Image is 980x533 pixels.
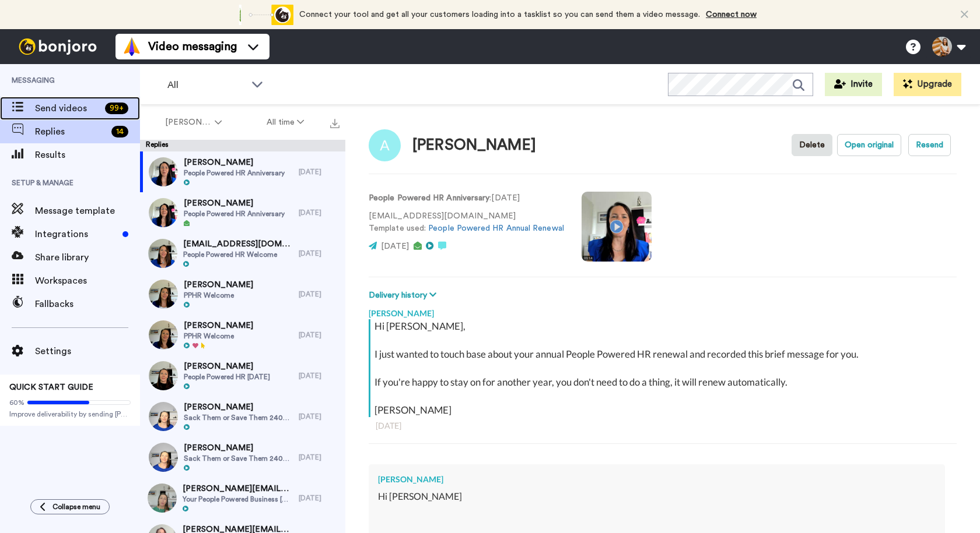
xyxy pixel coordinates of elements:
button: [PERSON_NAME] [142,112,244,133]
span: Results [35,148,140,162]
button: Delivery history [369,289,440,302]
p: : [DATE] [369,192,564,204]
div: [DATE] [299,249,339,258]
span: Improve deliverability by sending [PERSON_NAME]’s from your own email [9,410,131,419]
span: [PERSON_NAME] [184,361,270,372]
span: PPHR Welcome [184,291,253,300]
img: 9f9662a2-3a56-4eb5-b4b8-16b82adaff8d-thumb.jpg [149,361,178,390]
div: [DATE] [376,420,950,432]
span: Integrations [35,227,118,241]
span: Settings [35,344,140,358]
span: [PERSON_NAME] [184,401,293,413]
img: a9c90c78-921c-45bb-aaed-535166d26823-thumb.jpg [149,443,178,472]
span: Share library [35,250,140,264]
button: Export all results that match these filters now. [327,114,343,131]
span: QUICK START GUIDE [9,383,93,391]
div: animation [229,5,293,25]
div: [DATE] [299,290,339,299]
div: [DATE] [299,330,339,340]
div: 99 + [105,103,128,114]
div: [PERSON_NAME] [412,137,536,154]
div: [PERSON_NAME] [378,474,936,485]
img: d8796444-2f47-462e-98d5-5fdd1b67a518-thumb.jpg [149,402,178,431]
div: Hi [PERSON_NAME], I just wanted to touch base about your annual People Powered HR renewal and rec... [374,319,954,417]
span: [PERSON_NAME] [165,117,212,128]
span: People Powered HR [DATE] [184,372,270,382]
a: [PERSON_NAME]PPHR Welcome[DATE] [140,274,345,315]
img: 1a95a10a-6791-4f41-a514-e481688e6c5e-thumb.jpg [149,280,178,309]
div: 14 [111,126,128,137]
span: Sack Them or Save Them 24062022 [184,413,293,422]
span: PPHR Welcome [184,331,253,341]
img: 143c0ee9-01ab-4da1-8edc-aafd0f4e8402-thumb.jpg [149,198,178,227]
span: People Powered HR Anniversary [184,209,285,218]
button: Open original [837,134,901,156]
button: Invite [825,73,882,96]
div: [DATE] [299,453,339,462]
a: [PERSON_NAME][EMAIL_ADDRESS][DOMAIN_NAME]Your People Powered Business [DATE][DATE] [140,478,345,518]
button: Collapse menu [30,499,110,514]
div: [DATE] [299,371,339,380]
span: Replies [35,125,107,139]
p: [EMAIL_ADDRESS][DOMAIN_NAME] Template used: [369,210,564,235]
button: All time [244,112,327,133]
img: 560f9650-ca0a-495e-b4d4-79ed8c883cd0-thumb.jpg [148,483,177,513]
span: [PERSON_NAME] [184,279,253,291]
button: Upgrade [894,73,961,96]
span: All [167,78,246,92]
a: [PERSON_NAME]People Powered HR Anniversary[DATE] [140,192,345,233]
a: [PERSON_NAME]People Powered HR [DATE][DATE] [140,355,345,396]
span: Fallbacks [35,297,140,311]
span: People Powered HR Anniversary [184,168,285,178]
span: Your People Powered Business [DATE] [183,495,293,504]
span: [PERSON_NAME] [184,442,293,454]
strong: People Powered HR Anniversary [369,194,489,202]
a: People Powered HR Annual Renewal [428,224,564,232]
a: [PERSON_NAME]PPHR Welcome[DATE] [140,315,345,355]
span: Collapse menu [52,502,100,511]
span: Connect your tool and get all your customers loading into a tasklist so you can send them a video... [299,10,700,19]
a: [PERSON_NAME]People Powered HR Anniversary[DATE] [140,151,345,192]
button: Resend [908,134,951,156]
span: [PERSON_NAME] [184,320,253,331]
div: [DATE] [299,167,339,177]
a: [PERSON_NAME]Sack Them or Save Them 24062022[DATE] [140,437,345,478]
div: [DATE] [299,493,339,503]
div: [DATE] [299,208,339,217]
button: Delete [792,134,832,156]
img: fbfecbe7-ac90-4eba-9f0f-51b58ada8dea-thumb.jpg [148,239,177,268]
a: [EMAIL_ADDRESS][DOMAIN_NAME]People Powered HR Welcome[DATE] [140,233,345,274]
span: People Powered HR Welcome [183,250,293,259]
img: 2d03092a-2503-4d78-9c1f-c68aaef5dc1f-thumb.jpg [149,320,178,350]
span: Sack Them or Save Them 24062022 [184,454,293,463]
span: Video messaging [148,38,237,55]
span: [EMAIL_ADDRESS][DOMAIN_NAME] [183,238,293,250]
span: [DATE] [381,242,409,250]
div: [DATE] [299,412,339,421]
span: [PERSON_NAME][EMAIL_ADDRESS][DOMAIN_NAME] [183,483,293,495]
span: Workspaces [35,274,140,288]
span: [PERSON_NAME] [184,197,285,209]
span: 60% [9,398,24,407]
div: Replies [140,140,345,151]
img: fdfa1728-44a9-408c-aa53-7ed888763e5b-thumb.jpg [149,157,178,186]
img: Image of Tracy Harms [369,129,401,161]
span: Send videos [35,101,100,115]
span: [PERSON_NAME] [184,157,285,168]
img: bj-logo-header-white.svg [14,38,101,55]
div: [PERSON_NAME] [369,302,957,319]
img: vm-color.svg [123,37,141,56]
img: export.svg [330,119,339,128]
a: [PERSON_NAME]Sack Them or Save Them 24062022[DATE] [140,396,345,437]
span: Message template [35,204,140,218]
a: Connect now [706,10,757,19]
